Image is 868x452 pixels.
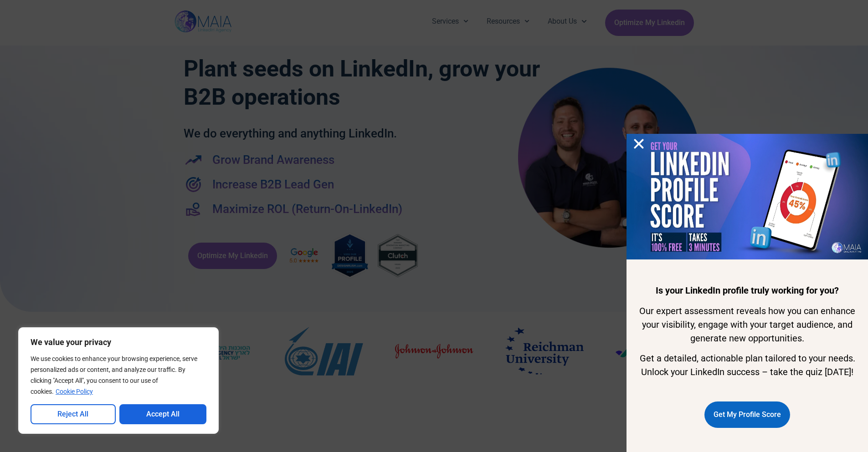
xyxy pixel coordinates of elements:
[31,337,206,348] p: We value your privacy
[639,304,856,345] p: Our expert assessment reveals how you can enhance your visibility, engage with your target audien...
[55,387,93,396] a: Cookie Policy
[119,404,207,424] button: Accept All
[31,404,116,424] button: Reject All
[632,137,646,151] a: Close
[639,351,856,379] p: Get a detailed, actionable plan tailored to your needs.
[714,406,781,423] span: Get My Profile Score
[641,366,853,377] span: Unlock your LinkedIn success – take the quiz [DATE]!
[656,285,839,296] b: Is your LinkedIn profile truly working for you?
[704,401,790,428] a: Get My Profile Score
[31,353,206,397] p: We use cookies to enhance your browsing experience, serve personalized ads or content, and analyz...
[18,327,219,434] div: We value your privacy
